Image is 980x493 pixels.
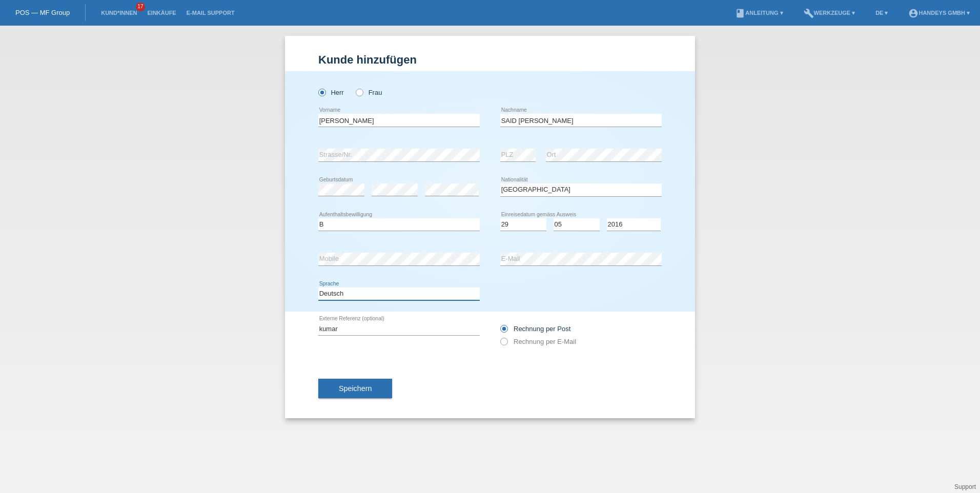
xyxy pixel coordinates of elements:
[500,325,570,333] label: Rechnung per Post
[318,53,662,66] h1: Kunde hinzufügen
[142,10,181,16] a: Einkäufe
[136,3,145,11] span: 17
[870,10,893,16] a: DE ▾
[500,338,576,345] label: Rechnung per E-Mail
[908,8,918,18] i: account_circle
[15,9,70,16] a: POS — MF Group
[356,89,382,96] label: Frau
[318,379,392,398] button: Speichern
[500,338,507,351] input: Rechnung per E-Mail
[318,89,344,96] label: Herr
[735,8,745,18] i: book
[954,483,976,490] a: Support
[318,89,325,95] input: Herr
[181,10,240,16] a: E-Mail Support
[356,89,362,95] input: Frau
[339,384,372,393] span: Speichern
[730,10,788,16] a: bookAnleitung ▾
[903,10,975,16] a: account_circleHandeys GmbH ▾
[804,8,814,18] i: build
[96,10,142,16] a: Kund*innen
[500,325,507,338] input: Rechnung per Post
[799,10,861,16] a: buildWerkzeuge ▾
